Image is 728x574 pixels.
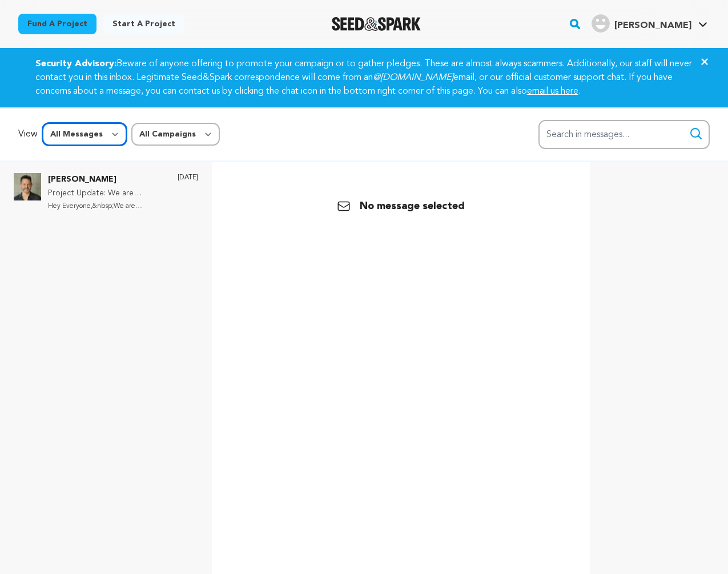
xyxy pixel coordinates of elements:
[589,12,710,36] span: Joseph S.'s Profile
[614,21,691,30] span: [PERSON_NAME]
[373,73,453,82] em: @[DOMAIN_NAME]
[589,12,710,33] a: Joseph S.'s Profile
[22,57,707,98] div: Beware of anyone offering to promote your campaign or to gather pledges. These are almost always ...
[332,17,421,31] a: Seed&Spark Homepage
[332,17,421,31] img: Seed&Spark Logo Dark Mode
[14,173,41,200] img: Chris Valenti Photo
[592,14,610,33] img: user.png
[103,14,184,34] a: Start a project
[48,200,166,213] p: Hey Everyone,&nbsp;We are grateful....
[35,59,116,69] strong: Security Advisory:
[178,173,198,182] p: [DATE]
[538,120,710,149] input: Search in messages...
[18,14,96,34] a: Fund a project
[18,127,38,141] p: View
[48,173,166,187] p: [PERSON_NAME]
[337,198,465,214] p: No message selected
[592,14,691,33] div: Joseph S.'s Profile
[527,87,578,96] a: email us here
[48,187,166,200] p: Project Update: We are grateful. You made it happen.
